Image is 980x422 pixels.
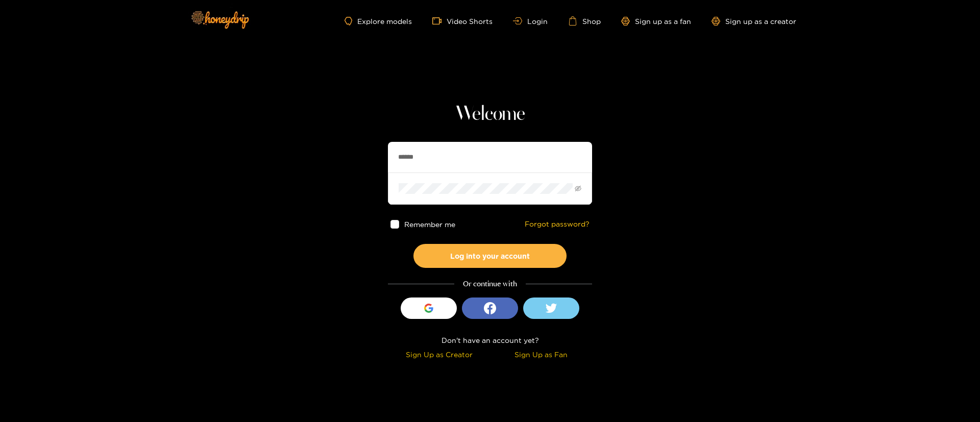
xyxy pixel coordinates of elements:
button: Log into your account [413,244,567,268]
a: Sign up as a fan [621,17,691,26]
h1: Welcome [388,102,592,127]
div: Don't have an account yet? [388,334,592,346]
span: eye-invisible [575,185,581,192]
a: Explore models [345,17,412,26]
div: Sign Up as Creator [390,349,487,360]
a: Sign up as a creator [712,17,796,26]
a: Login [513,17,548,25]
a: Forgot password? [525,220,590,229]
span: Remember me [404,220,455,228]
a: Shop [568,16,601,26]
a: Video Shorts [432,16,493,26]
div: Or continue with [388,278,592,290]
span: video-camera [432,16,447,26]
div: Sign Up as Fan [493,349,590,360]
